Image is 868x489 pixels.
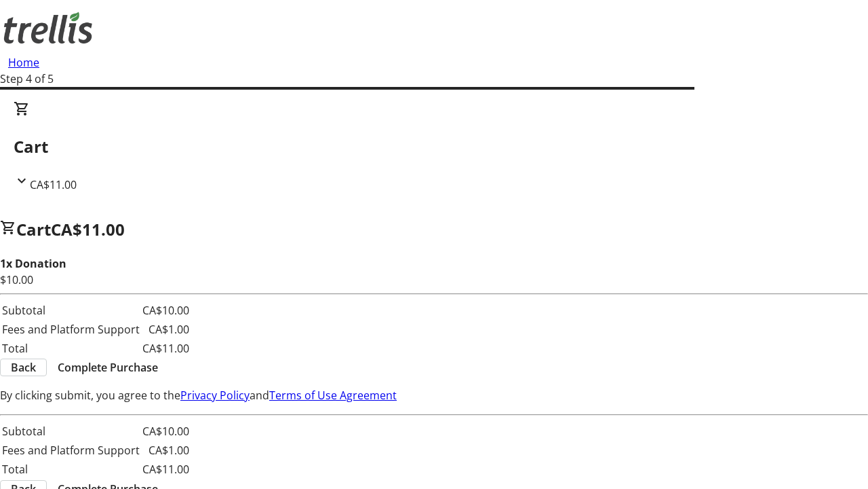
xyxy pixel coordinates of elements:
button: Complete Purchase [47,359,169,376]
td: CA$1.00 [142,321,190,338]
span: Back [11,359,36,376]
td: CA$10.00 [142,302,190,319]
a: Privacy Policy [180,388,250,403]
h2: Cart [14,134,854,159]
td: CA$1.00 [142,441,190,459]
div: CartCA$11.00 [14,101,854,193]
td: CA$10.00 [142,422,190,440]
td: Subtotal [1,302,140,319]
a: Terms of Use Agreement [269,388,397,403]
td: Total [1,340,140,357]
span: CA$11.00 [51,218,125,240]
span: Cart [16,218,51,240]
td: Total [1,460,140,478]
td: CA$11.00 [142,340,190,357]
td: CA$11.00 [142,460,190,478]
td: Fees and Platform Support [1,441,140,459]
td: Fees and Platform Support [1,321,140,338]
td: Subtotal [1,422,140,440]
span: CA$11.00 [30,177,77,192]
span: Complete Purchase [58,359,158,376]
